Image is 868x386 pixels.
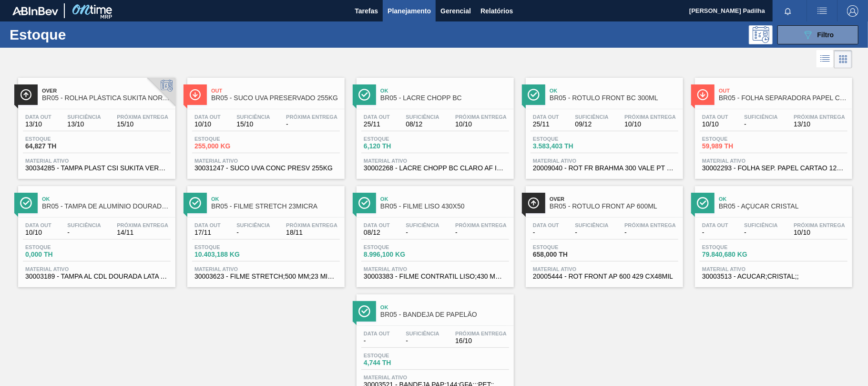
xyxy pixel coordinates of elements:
[702,143,769,150] span: 59,989 TH
[211,94,340,102] span: BR05 - SUCO UVA PRESERVADO 255KG
[624,222,676,228] span: Próxima Entrega
[117,121,168,128] span: 15/10
[380,304,509,310] span: Ok
[847,5,858,17] img: Logout
[519,71,688,179] a: ÍconeOkBR05 - RÓTULO FRONT BC 300MLData out25/11Suficiência09/12Próxima Entrega10/10Estoque3.583,...
[702,266,845,272] span: Material ativo
[358,197,370,209] img: Ícone
[10,29,151,40] h1: Estoque
[719,88,848,94] span: Out
[533,158,676,164] span: Material ativo
[533,114,559,120] span: Data out
[42,196,171,202] span: Ok
[702,121,728,128] span: 10/10
[364,251,430,258] span: 8.996,100 KG
[380,311,509,318] span: BR05 - BANDEJA DE PAPELÃO
[550,203,678,210] span: BR05 - RÓTULO FRONT AP 600ML
[189,89,201,101] img: Ícone
[364,359,430,366] span: 4,744 TH
[749,25,773,44] div: Pogramando: nenhum usuário selecionado
[773,4,803,18] button: Notificações
[777,25,858,44] button: Filtro
[286,222,337,228] span: Próxima Entrega
[194,143,261,150] span: 255,000 KG
[380,88,509,94] span: Ok
[702,222,728,228] span: Data out
[67,222,101,228] span: Suficiência
[20,197,32,209] img: Ícone
[25,143,92,150] span: 64,827 TH
[817,5,828,17] img: userActions
[67,121,101,128] span: 13/10
[702,114,728,120] span: Data out
[194,229,221,236] span: 17/11
[744,121,777,128] span: -
[194,158,337,164] span: Material ativo
[364,353,430,358] span: Estoque
[533,136,600,142] span: Estoque
[455,337,507,344] span: 16/10
[744,114,777,120] span: Suficiência
[25,244,92,250] span: Estoque
[236,114,270,120] span: Suficiência
[388,5,431,17] span: Planejamento
[355,5,378,17] span: Tarefas
[194,222,221,228] span: Data out
[702,165,845,172] span: 30002293 - FOLHA SEP. PAPEL CARTAO 1200x1000M 350g
[236,229,270,236] span: -
[817,31,834,39] span: Filtro
[794,229,845,236] span: 10/10
[455,331,507,336] span: Próxima Entrega
[744,229,777,236] span: -
[194,114,221,120] span: Data out
[194,251,261,258] span: 10.403,188 KG
[406,331,439,336] span: Suficiência
[533,251,600,258] span: 658,000 TH
[624,229,676,236] span: -
[406,222,439,228] span: Suficiência
[25,136,92,142] span: Estoque
[364,222,390,228] span: Data out
[533,273,676,280] span: 20005444 - ROT FRONT AP 600 429 CX48MIL
[194,136,261,142] span: Estoque
[11,71,180,179] a: ÍconeOverBR05 - ROLHA PLÁSTICA SUKITA NORMALData out13/10Suficiência13/10Próxima Entrega15/10Esto...
[42,203,171,210] span: BR05 - TAMPA DE ALUMÍNIO DOURADA BALL CDL
[236,222,270,228] span: Suficiência
[380,196,509,202] span: Ok
[364,229,390,236] span: 08/12
[406,114,439,120] span: Suficiência
[211,203,340,210] span: BR05 - FILME STRETCH 23MICRA
[194,165,337,172] span: 30031247 - SUCO UVA CONC PRESV 255KG
[20,89,32,101] img: Ícone
[25,165,168,172] span: 30034285 - TAMPA PLAST CSI SUKITA VERD LF
[528,89,540,101] img: Ícone
[189,197,201,209] img: Ícone
[11,179,180,287] a: ÍconeOkBR05 - TAMPA DE ALUMÍNIO DOURADA BALL CDLData out10/10Suficiência-Próxima Entrega14/11Esto...
[550,88,678,94] span: Ok
[440,5,471,17] span: Gerencial
[25,158,168,164] span: Material ativo
[697,197,709,209] img: Ícone
[455,229,507,236] span: -
[533,229,559,236] span: -
[236,121,270,128] span: 15/10
[211,88,340,94] span: Out
[519,179,688,287] a: ÍconeOverBR05 - RÓTULO FRONT AP 600MLData out-Suficiência-Próxima Entrega-Estoque658,000 THMateri...
[117,222,168,228] span: Próxima Entrega
[194,266,337,272] span: Material ativo
[719,94,848,102] span: BR05 - FOLHA SEPARADORA PAPEL CARTÃO
[455,114,507,120] span: Próxima Entrega
[286,121,337,128] span: -
[358,305,370,317] img: Ícone
[117,114,168,120] span: Próxima Entrega
[286,114,337,120] span: Próxima Entrega
[25,114,51,120] span: Data out
[364,375,507,380] span: Material ativo
[719,203,848,210] span: BR05 - AÇÚCAR CRISTAL
[194,244,261,250] span: Estoque
[533,244,600,250] span: Estoque
[688,71,857,179] a: ÍconeOutBR05 - FOLHA SEPARADORA PAPEL CARTÃOData out10/10Suficiência-Próxima Entrega13/10Estoque5...
[480,5,513,17] span: Relatórios
[67,114,101,120] span: Suficiência
[834,50,852,68] div: Visão em Cards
